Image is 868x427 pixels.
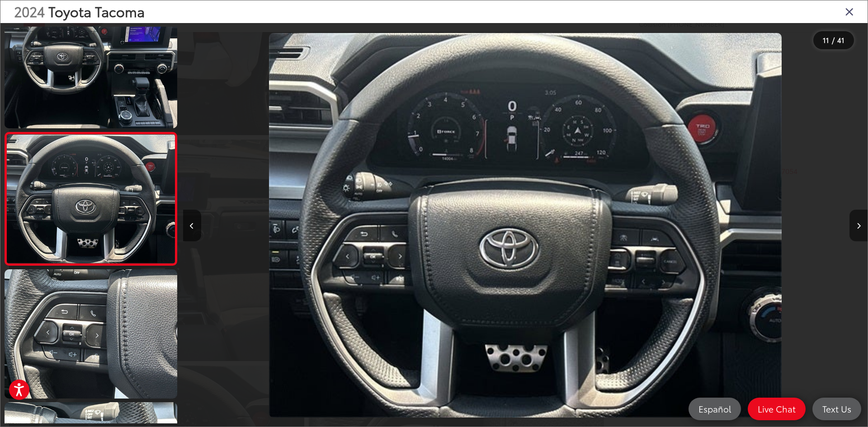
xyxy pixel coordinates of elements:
[5,135,176,263] img: 2024 Toyota Tacoma TRD Sport
[183,33,868,418] div: 2024 Toyota Tacoma TRD Sport 10
[14,1,45,21] span: 2024
[823,35,829,45] span: 11
[818,403,856,414] span: Text Us
[812,398,861,420] a: Text Us
[837,35,844,45] span: 41
[748,398,806,420] a: Live Chat
[849,210,868,241] button: Next image
[3,268,179,400] img: 2024 Toyota Tacoma TRD Sport
[269,33,782,418] img: 2024 Toyota Tacoma TRD Sport
[694,403,736,414] span: Español
[183,210,201,241] button: Previous image
[689,398,741,420] a: Español
[845,5,854,17] i: Close gallery
[48,1,145,21] span: Toyota Tacoma
[753,403,800,414] span: Live Chat
[831,37,835,43] span: /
